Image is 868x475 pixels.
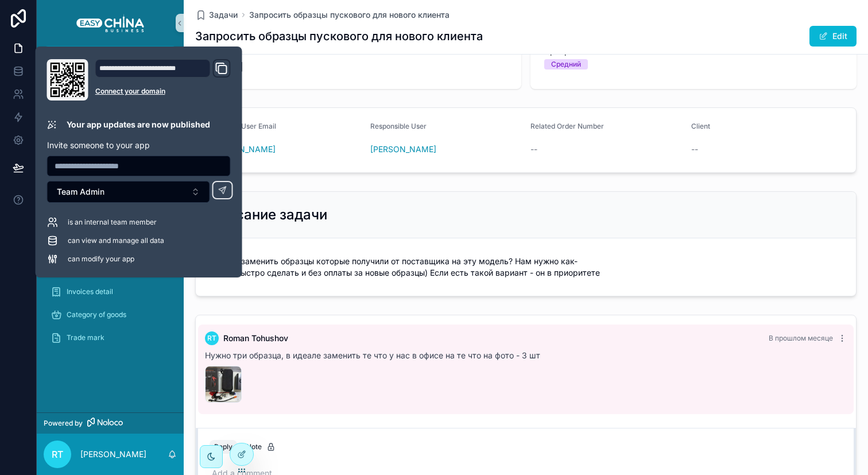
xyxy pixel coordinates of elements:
span: Можем заменить образцы которые получили от поставщика на эту модель? Нам нужно как-то это быстро ... [210,256,842,279]
h1: Запросить образцы пускового для нового клиента [195,28,483,44]
button: Reply [210,440,237,454]
span: Trade mark [67,333,104,342]
span: Invoices detail [67,287,113,296]
span: can view and manage all data [68,236,164,245]
a: Powered by [37,412,184,434]
a: Trade mark [44,327,177,348]
button: Select Button [47,181,210,203]
div: Note [246,442,276,451]
span: Related Order Number [530,122,604,130]
span: is an internal team member [68,218,157,227]
span: -- [530,144,537,155]
span: Нужно три образца, в идеале заменить те что у нас в офисе на те что на фото - 3 шт [205,350,540,360]
a: [PERSON_NAME] [370,144,436,155]
span: Team Admin [57,186,104,198]
img: App logo [76,14,144,32]
button: Note [242,440,280,454]
div: Средний [551,59,581,69]
span: can modify your app [68,254,134,264]
div: Domain and Custom Link [95,59,231,101]
p: [PERSON_NAME] [80,449,146,460]
span: Client [691,122,710,130]
span: В прошлом месяце [769,334,833,342]
span: -- [691,144,698,155]
span: Roman Tohushov [223,333,288,344]
h2: Описание задачи [210,206,327,224]
span: [DATE] [209,59,507,75]
button: Jump to...K [44,46,177,67]
span: Category of goods [67,310,126,319]
a: Invoices detail [44,281,177,302]
p: Your app updates are now published [67,119,210,130]
p: Invite someone to your app [47,140,231,151]
span: Responsible User [370,122,427,130]
a: Category of goods [44,304,177,325]
span: RT [207,334,216,343]
a: Запросить образцы пускового для нового клиента [249,9,449,21]
a: Задачи [195,9,238,21]
span: Assigned User Email [210,122,276,130]
button: Edit [809,26,857,47]
span: Powered by [44,419,83,428]
span: RT [52,447,63,461]
span: Задачи [209,9,238,21]
a: Connect your domain [95,87,231,96]
a: [PERSON_NAME] [210,144,276,155]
